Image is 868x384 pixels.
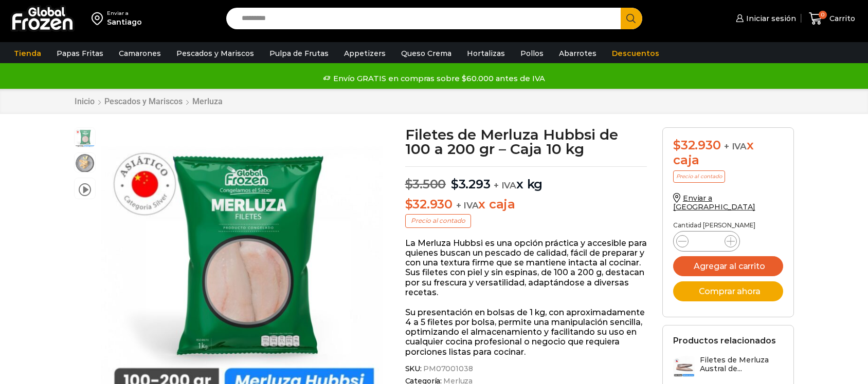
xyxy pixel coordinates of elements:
[621,8,642,29] button: Search button
[405,177,413,191] span: $
[451,177,459,191] span: $
[673,256,783,276] button: Agregar al carrito
[405,308,647,357] p: Su presentación en bolsas de 1 kg, con aproximadamente 4 a 5 filetes por bolsa, permite una manip...
[9,44,46,63] a: Tienda
[405,166,647,192] p: x kg
[673,138,720,152] bdi: 32.930
[422,364,473,373] span: PM07001038
[405,127,647,156] h1: Filetes de Merluza Hubbsi de 100 a 200 gr – Caja 10 kg
[75,153,95,174] span: plato-merluza
[456,200,479,210] span: + IVA
[451,177,491,191] bdi: 3.293
[405,197,453,212] bdi: 32.930
[405,197,647,212] p: x caja
[673,222,783,229] p: Cantidad [PERSON_NAME]
[494,180,516,190] span: + IVA
[673,281,783,301] button: Comprar ahora
[114,44,166,63] a: Camarones
[396,44,457,63] a: Queso Crema
[192,97,223,106] a: Merluza
[515,44,549,63] a: Pollos
[554,44,602,63] a: Abarrotes
[819,11,827,19] span: 0
[697,234,716,248] input: Product quantity
[673,336,776,345] h2: Productos relacionados
[405,364,647,373] span: SKU:
[806,7,858,31] a: 0 Carrito
[733,8,796,29] a: Iniciar sesión
[92,10,107,27] img: address-field-icon.svg
[827,13,855,24] span: Carrito
[673,356,783,378] a: Filetes de Merluza Austral de...
[104,97,183,106] a: Pescados y Mariscos
[74,97,95,106] a: Inicio
[339,44,391,63] a: Appetizers
[673,194,755,212] a: Enviar a [GEOGRAPHIC_DATA]
[51,44,109,63] a: Papas Fritas
[462,44,510,63] a: Hortalizas
[107,17,142,27] div: Santiago
[673,138,681,152] span: $
[75,128,95,148] span: filete de merluza
[171,44,259,63] a: Pescados y Mariscos
[405,197,413,212] span: $
[405,177,446,191] bdi: 3.500
[673,138,783,168] div: x caja
[673,170,725,183] p: Precio al contado
[744,13,796,24] span: Iniciar sesión
[405,238,647,297] p: La Merluza Hubbsi es una opción práctica y accesible para quienes buscan un pescado de calidad, f...
[405,214,471,227] p: Precio al contado
[607,44,664,63] a: Descuentos
[107,10,142,17] div: Enviar a
[264,44,334,63] a: Pulpa de Frutas
[700,356,783,373] h3: Filetes de Merluza Austral de...
[74,97,223,106] nav: Breadcrumb
[724,141,747,151] span: + IVA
